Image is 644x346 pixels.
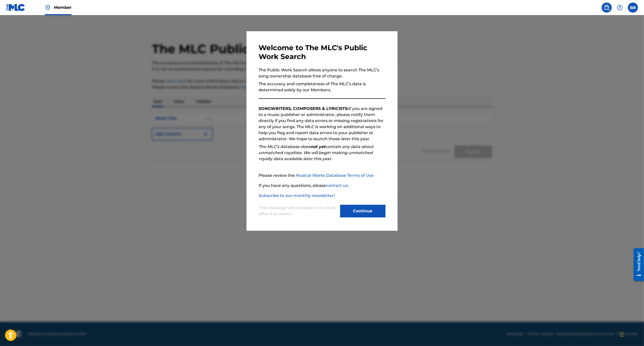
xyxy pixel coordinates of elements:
[259,193,335,198] a: Subscribe to our monthly newsletter!
[620,327,623,342] div: Drag
[310,144,326,149] strong: not yet
[630,244,644,285] iframe: Resource Center
[615,3,625,13] div: Help
[340,205,385,217] button: Continue
[259,205,337,217] p: This message will reappear one week after it is closed.
[602,3,612,13] a: Public Search
[54,5,71,10] span: Member
[604,5,610,11] img: search
[6,4,25,11] img: MLC Logo
[259,106,348,111] strong: SONGWRITERS, COMPOSERS & LYRICISTS:
[259,144,374,161] em: The MLC’s database does contain any data about unmatched royalties. We will begin making unmatche...
[259,106,385,142] p: If you are signed to a music publisher or administrator, please notify them directly if you find ...
[628,3,638,13] div: User Menu
[296,173,374,178] a: Musical Works Database Terms of Use
[619,322,644,346] iframe: Chat Widget
[259,172,385,179] p: Please review the
[259,43,385,61] h3: Welcome to The MLC's Public Work Search
[617,5,623,11] img: help
[259,81,385,93] p: The accuracy and completeness of The MLC’s data is determined solely by our Members.
[326,183,348,188] a: contact us
[259,67,385,79] p: The Public Work Search allows anyone to search The MLC’s song ownership database free of charge.
[45,5,51,11] img: Top Rightsholder
[259,183,385,189] p: If you have any questions, please .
